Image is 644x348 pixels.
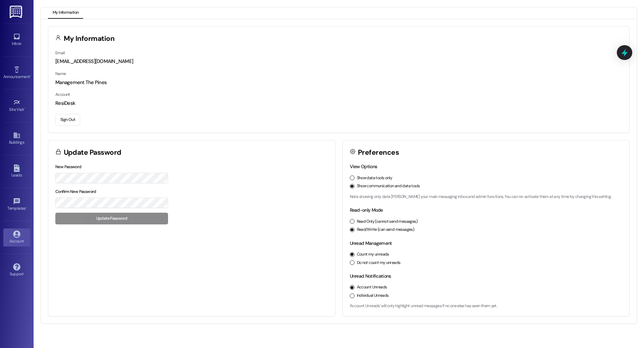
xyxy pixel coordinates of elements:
[350,273,391,279] label: Unread Notifications
[3,97,30,115] a: Site Visit •
[357,260,400,266] label: Do not count my unreads
[3,228,30,247] a: Account
[26,205,27,210] span: •
[55,79,622,86] div: Management The Pines
[357,175,392,181] label: Show data tools only
[48,7,83,19] button: My Information
[55,114,80,126] button: Sign Out
[358,149,399,156] h3: Preferences
[357,293,389,299] label: Individual Unreads
[64,149,121,156] h3: Update Password
[55,164,82,169] label: New Password
[357,219,418,225] label: Read Only (cannot send messages)
[55,71,66,76] label: Name
[350,303,623,309] p: 'Account Unreads' will only highlight unread messages if no one else has seen them yet.
[3,31,30,49] a: Inbox
[3,130,30,148] a: Buildings
[357,284,387,290] label: Account Unreads
[3,162,30,181] a: Leads
[55,58,622,65] div: [EMAIL_ADDRESS][DOMAIN_NAME]
[350,240,392,246] label: Unread Management
[3,261,30,279] a: Support
[10,6,23,18] img: ResiDesk Logo
[357,227,415,233] label: Read/Write (can send messages)
[55,50,65,56] label: Email
[55,92,70,97] label: Account
[64,35,115,42] h3: My Information
[55,100,622,107] div: ResiDesk
[24,106,25,111] span: •
[357,183,420,189] label: Show communication and data tools
[350,163,377,169] label: View Options
[357,252,389,258] label: Count my unreads
[3,196,30,214] a: Templates •
[55,189,96,194] label: Confirm New Password
[350,207,383,213] label: Read-only Mode
[30,73,31,78] span: •
[350,194,623,200] p: Note: showing only data [PERSON_NAME] your main messaging inbox and admin functions. You can re-a...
